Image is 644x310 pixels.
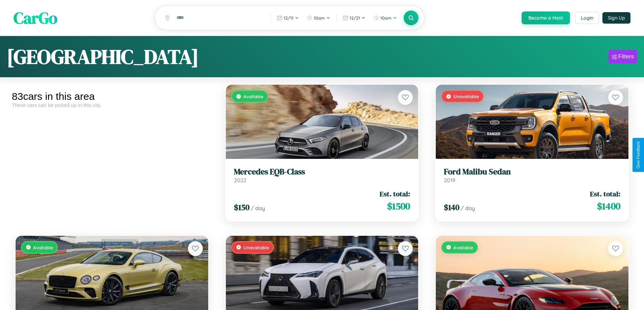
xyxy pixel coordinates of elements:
[314,15,325,21] span: 10am
[444,177,455,184] span: 2019
[380,189,410,199] span: Est. total:
[234,167,410,184] a: Mercedes EQB-Class2022
[380,15,391,21] span: 10am
[304,12,334,23] button: 10am
[387,199,410,213] span: $ 1500
[243,93,263,99] span: Available
[444,202,459,213] span: $ 140
[370,12,400,23] button: 10am
[339,12,369,23] button: 12/21
[12,102,212,108] div: These cars can be picked up in this city.
[7,43,199,71] h1: [GEOGRAPHIC_DATA]
[444,167,620,177] h3: Ford Malibu Sedan
[453,245,473,250] span: Available
[234,177,246,184] span: 2022
[234,167,410,177] h3: Mercedes EQB-Class
[618,53,634,60] div: Filters
[602,12,630,24] button: Sign Up
[350,15,360,21] span: 12 / 21
[12,91,212,102] div: 83 cars in this area
[590,189,620,199] span: Est. total:
[14,7,57,29] span: CarGo
[522,11,570,24] button: Become a Host
[243,245,269,250] span: Unavailable
[444,167,620,184] a: Ford Malibu Sedan2019
[273,12,302,23] button: 12/11
[575,12,599,24] button: Login
[636,141,641,169] div: Give Feedback
[284,15,293,21] span: 12 / 11
[597,199,620,213] span: $ 1400
[609,50,637,63] button: Filters
[453,93,479,99] span: Unavailable
[251,205,265,212] span: / day
[461,205,475,212] span: / day
[234,202,249,213] span: $ 150
[33,245,53,250] span: Available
